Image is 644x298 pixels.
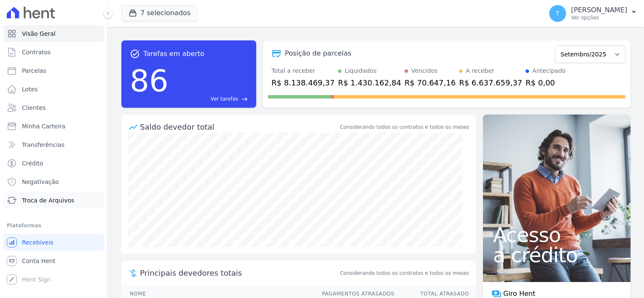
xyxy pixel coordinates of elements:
[140,121,338,133] div: Saldo devedor total
[3,192,104,209] a: Troca de Arquivos
[121,5,198,21] button: 7 selecionados
[3,81,104,98] a: Lotes
[3,253,104,269] a: Conta Hent
[22,104,46,112] span: Clientes
[542,2,644,25] button: T [PERSON_NAME] Ver opções
[556,11,560,16] span: T
[3,234,104,251] a: Recebíveis
[466,67,494,75] div: A receber
[130,49,140,59] span: task_alt
[271,67,335,75] div: Total a receber
[22,159,43,168] span: Crédito
[140,267,338,279] span: Principais devedores totais
[22,48,51,56] span: Contratos
[7,221,101,231] div: Plataformas
[338,77,401,88] div: R$ 1.430.162,84
[241,96,248,102] span: east
[143,49,204,59] span: Tarefas em aberto
[3,155,104,172] a: Crédito
[22,85,38,93] span: Lotes
[130,59,169,103] div: 86
[3,136,104,153] a: Transferências
[22,29,56,38] span: Visão Geral
[22,178,59,186] span: Negativação
[3,62,104,79] a: Parcelas
[532,67,566,75] div: Antecipado
[22,141,64,149] span: Transferências
[3,173,104,190] a: Negativação
[22,122,65,130] span: Minha Carteira
[571,14,627,21] p: Ver opções
[211,95,238,103] span: Ver tarefas
[405,77,456,88] div: R$ 70.647,16
[285,48,352,59] div: Posição de parcelas
[3,25,104,42] a: Visão Geral
[22,238,54,247] span: Recebíveis
[340,269,469,277] span: Considerando todos os contratos e todos os meses
[172,95,248,103] a: Ver tarefas east
[22,257,55,265] span: Conta Hent
[3,44,104,61] a: Contratos
[526,77,566,88] div: R$ 0,00
[493,225,620,245] span: Acesso
[22,67,46,75] span: Parcelas
[340,123,469,131] div: Considerando todos os contratos e todos os meses
[271,77,335,88] div: R$ 8.138.469,37
[3,99,104,116] a: Clientes
[571,6,627,14] p: [PERSON_NAME]
[345,67,377,75] div: Liquidados
[22,196,74,205] span: Troca de Arquivos
[411,67,437,75] div: Vencidos
[3,118,104,135] a: Minha Carteira
[493,245,620,265] span: a crédito
[459,77,522,88] div: R$ 6.637.659,37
